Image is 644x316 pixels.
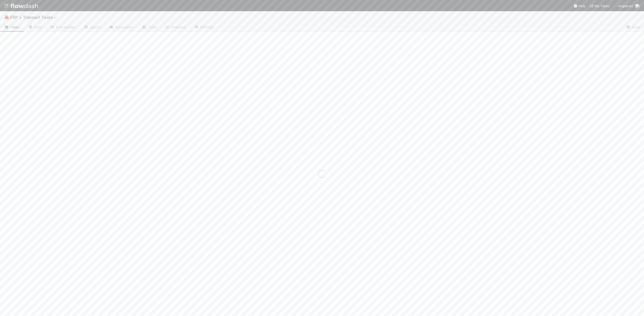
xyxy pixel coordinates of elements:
[10,15,60,20] span: ERP > Transact Tasks
[618,4,633,8] span: AngelList
[590,3,610,8] a: My Tasks
[635,4,640,9] img: avatar_ef15843f-6fde-4057-917e-3fb236f438ca.png
[80,23,105,32] a: Layout
[50,24,75,30] span: Flow Builder
[4,2,38,10] img: logo-inverted-e16ddd16eac7371096b0.svg
[622,23,644,32] a: Docs
[161,23,190,32] a: Analytics
[46,23,80,32] a: Flow Builder
[190,23,218,32] a: Settings
[4,15,9,19] span: 📥
[138,23,161,32] a: Team
[590,4,610,8] span: My Tasks
[573,3,586,8] div: Help
[4,24,20,30] span: Tasks
[105,23,138,32] a: Automation
[24,23,46,32] a: Data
